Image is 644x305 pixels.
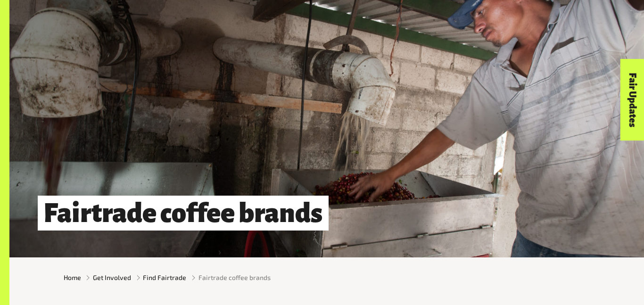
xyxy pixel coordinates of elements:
[38,196,329,231] h1: Fairtrade coffee brands
[93,272,131,282] a: Get Involved
[64,272,81,282] a: Home
[143,272,186,282] a: Find Fairtrade
[198,272,271,282] span: Fairtrade coffee brands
